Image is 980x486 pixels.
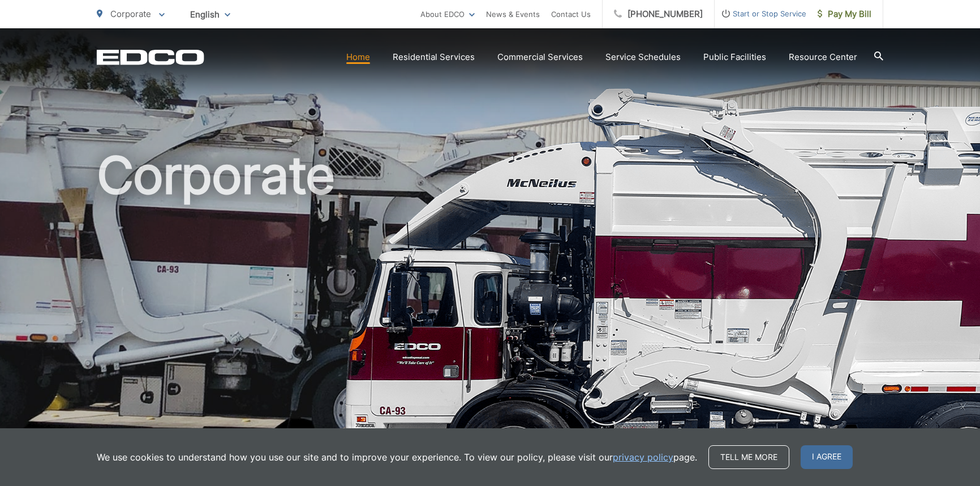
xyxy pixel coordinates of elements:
a: Residential Services [393,50,475,64]
a: Public Facilities [703,50,766,64]
a: Resource Center [789,50,857,64]
a: Contact Us [551,7,591,21]
a: privacy policy [613,450,673,464]
p: We use cookies to understand how you use our site and to improve your experience. To view our pol... [97,450,697,464]
a: Commercial Services [497,50,583,64]
a: Service Schedules [605,50,681,64]
a: Home [346,50,370,64]
a: About EDCO [420,7,475,21]
a: EDCD logo. Return to the homepage. [97,49,204,65]
a: News & Events [486,7,540,21]
span: Corporate [110,8,151,19]
span: Pay My Bill [818,7,871,21]
span: I agree [801,445,853,469]
a: Tell me more [708,445,789,469]
span: English [182,5,239,24]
